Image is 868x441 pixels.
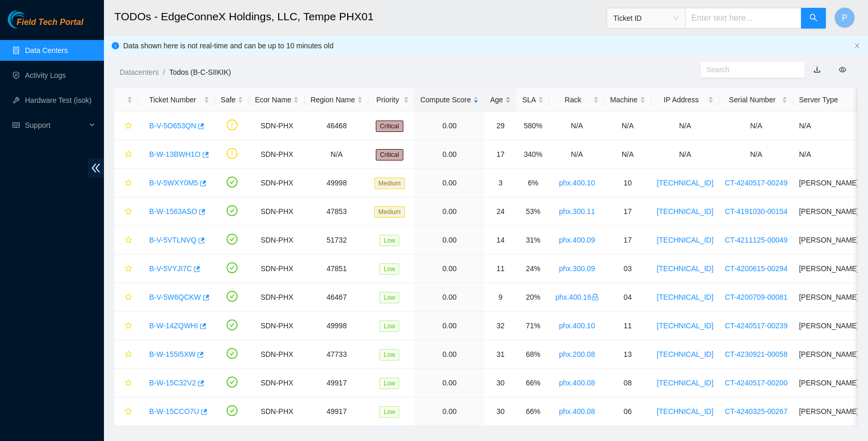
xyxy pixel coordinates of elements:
span: lock [591,293,599,301]
span: star [125,122,132,130]
a: Data Centers [25,46,68,55]
a: [TECHNICAL_ID] [657,236,714,244]
button: star [120,117,133,134]
td: 13 [604,340,651,369]
td: 47851 [305,255,369,283]
button: star [120,175,133,191]
td: 0.00 [415,255,484,283]
span: Low [379,378,399,389]
span: eye [839,66,846,73]
span: Support [25,115,86,136]
span: Field Tech Portal [17,18,83,28]
button: download [806,61,828,78]
a: phx.400.08 [559,407,595,416]
span: read [12,122,20,129]
button: star [120,203,133,220]
input: Search [706,64,791,75]
td: 51732 [305,226,369,255]
span: P [842,11,848,24]
span: Low [379,263,399,275]
td: 03 [604,255,651,283]
a: B-V-5VTLNVQ [149,236,196,244]
span: double-left [88,158,104,178]
td: N/A [305,140,369,169]
td: N/A [549,140,604,169]
a: CT-4200615-00294 [725,264,788,273]
td: 46467 [305,283,369,312]
td: 06 [604,397,651,426]
span: Critical [376,121,403,132]
a: CT-4230921-00058 [725,350,788,358]
img: Akamai Technologies [8,10,52,29]
a: [TECHNICAL_ID] [657,207,714,216]
a: [TECHNICAL_ID] [657,379,714,387]
a: CT-4240325-00267 [725,407,788,416]
a: B-W-13BWH1O [149,150,201,158]
td: SDN-PHX [249,140,305,169]
a: CT-4191030-00154 [725,207,788,216]
td: SDN-PHX [249,397,305,426]
span: Critical [376,149,403,161]
span: star [125,293,132,302]
button: star [120,346,133,363]
td: 9 [484,283,517,312]
span: check-circle [227,262,238,273]
button: close [854,43,860,49]
td: 49917 [305,397,369,426]
td: 17 [604,197,651,226]
span: star [125,351,132,359]
span: exclamation-circle [227,119,238,130]
a: CT-4240517-00200 [725,379,788,387]
span: Low [379,235,399,246]
span: check-circle [227,205,238,216]
td: 0.00 [415,340,484,369]
td: 0.00 [415,226,484,255]
span: Low [379,349,399,360]
a: [TECHNICAL_ID] [657,293,714,301]
span: / [163,68,165,76]
input: Enter text here... [685,8,801,29]
a: [TECHNICAL_ID] [657,179,714,187]
td: 31% [517,226,549,255]
span: check-circle [227,177,238,188]
td: N/A [651,140,719,169]
td: SDN-PHX [249,312,305,340]
a: Hardware Test (isok) [25,96,91,104]
a: phx.400.09 [559,236,595,244]
a: B-W-1563ASO [149,207,197,216]
td: 0.00 [415,197,484,226]
a: phx.300.11 [559,207,595,216]
td: N/A [719,140,794,169]
td: 31 [484,340,517,369]
td: SDN-PHX [249,255,305,283]
span: search [809,14,818,23]
td: 47853 [305,197,369,226]
button: P [834,7,855,28]
td: 08 [604,369,651,397]
span: star [125,151,132,159]
td: N/A [604,140,651,169]
td: 0.00 [415,397,484,426]
a: Activity Logs [25,71,66,79]
button: star [120,403,133,420]
td: 580% [517,112,549,140]
button: star [120,317,133,334]
td: 11 [484,255,517,283]
button: star [120,375,133,391]
td: 17 [604,226,651,255]
td: 3 [484,169,517,197]
span: check-circle [227,377,238,387]
span: Ticket ID [613,10,679,26]
a: phx.400.10 [559,179,595,187]
td: 53% [517,197,549,226]
td: 0.00 [415,312,484,340]
a: phx.200.08 [559,350,595,358]
td: 66% [517,369,549,397]
span: check-circle [227,291,238,302]
a: [TECHNICAL_ID] [657,407,714,416]
a: B-V-5WXY0M5 [149,179,198,187]
button: star [120,260,133,277]
td: N/A [719,112,794,140]
td: 49998 [305,169,369,197]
